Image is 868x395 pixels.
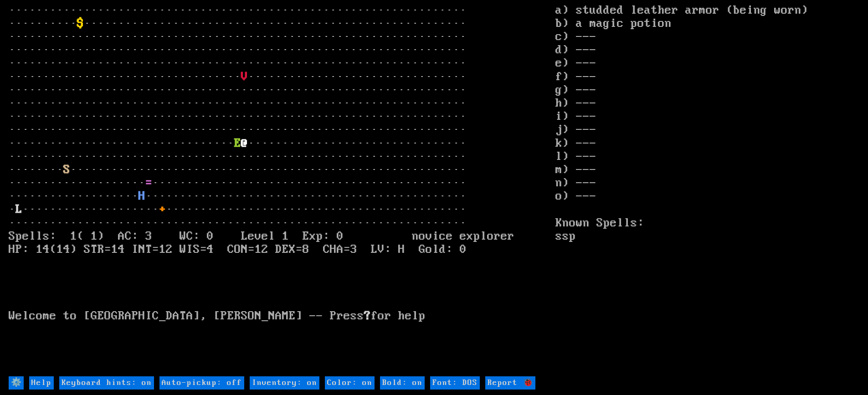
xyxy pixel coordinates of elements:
[139,190,145,203] font: H
[63,163,70,177] font: S
[364,309,371,323] b: ?
[430,376,480,390] input: Font: DOS
[250,376,319,390] input: Inventory: on
[159,203,166,216] font: +
[485,376,535,390] input: Report 🐞
[159,376,244,390] input: Auto-pickup: off
[9,4,555,375] larn: ··································································· ·········· ··················...
[145,176,152,190] font: =
[15,203,22,216] font: L
[241,137,248,150] font: @
[325,376,375,390] input: Color: on
[234,137,241,150] font: E
[380,376,425,390] input: Bold: on
[59,376,154,390] input: Keyboard hints: on
[29,376,54,390] input: Help
[241,70,248,84] font: V
[9,376,24,390] input: ⚙️
[555,4,859,375] stats: a) studded leather armor (being worn) b) a magic potion c) --- d) --- e) --- f) --- g) --- h) ---...
[77,17,84,31] font: $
